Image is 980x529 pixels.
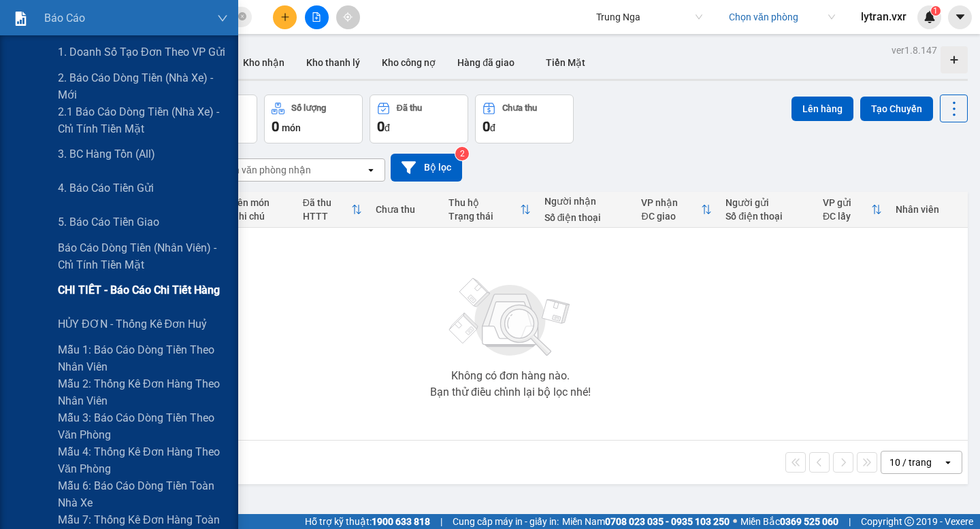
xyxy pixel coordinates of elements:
div: Số lượng [291,103,326,113]
th: Toggle SortBy [816,192,889,228]
span: 5. Báo cáo tiền giao [58,214,159,231]
button: Lên hàng [791,97,853,121]
strong: 1900 633 818 [372,516,430,527]
span: 2. Báo cáo dòng tiền (nhà xe) - mới [58,69,228,103]
span: 0 [272,118,279,135]
div: 10 / trang [889,456,932,469]
div: ĐC giao [641,211,701,222]
span: 1 [933,6,938,16]
div: Trạng thái [448,211,519,222]
div: HTTT [303,211,351,222]
button: caret-down [948,5,972,29]
button: aim [336,5,360,29]
span: Mẫu 4: Thống kê đơn hàng theo văn phòng [58,443,228,477]
span: copyright [904,517,914,526]
span: Báo cáo dòng tiền (nhân viên) - chỉ tính tiền mặt [58,239,228,273]
img: solution-icon [14,12,28,26]
strong: 0369 525 060 [780,516,838,527]
div: VP gửi [823,197,871,208]
span: đ [490,122,495,133]
svg: open [365,165,376,175]
div: Thu hộ [448,197,519,208]
span: file-add [312,12,321,22]
img: icon-new-feature [924,11,936,23]
button: Kho công nợ [371,46,446,79]
strong: 0708 023 035 - 0935 103 250 [605,516,730,527]
div: Ghi chú [232,211,289,222]
svg: open [943,457,953,468]
div: Người gửi [725,197,809,208]
span: close-circle [238,11,246,24]
span: Mẫu 1: Báo cáo dòng tiền theo nhân viên [58,341,228,375]
th: Toggle SortBy [296,192,369,228]
span: 0 [377,118,385,135]
button: Chưa thu0đ [475,95,574,143]
div: Bạn thử điều chỉnh lại bộ lọc nhé! [430,387,591,398]
button: file-add [305,5,329,29]
span: 4. Báo cáo tiền gửi [58,180,154,197]
button: Hàng đã giao [446,46,525,79]
span: Tiền Mặt [546,57,585,68]
span: down [217,13,228,24]
div: Đã thu [397,103,422,113]
span: lytran.vxr [850,8,917,25]
div: Chưa thu [376,204,435,215]
span: plus [280,12,290,22]
span: Hỗ trợ kỹ thuật: [305,514,430,529]
span: 3. BC hàng tồn (all) [58,146,155,163]
span: 0 [483,118,490,135]
span: Mẫu 2: Thống kê đơn hàng theo nhân viên [58,375,228,409]
th: Toggle SortBy [634,192,719,228]
div: VP nhận [641,197,701,208]
span: aim [343,12,353,22]
span: 1. Doanh số tạo đơn theo VP gửi [58,44,225,61]
span: CHI TIẾT - Báo cáo chi tiết hàng [58,281,220,298]
span: HỦY ĐƠN - Thống kê đơn huỷ [58,315,207,332]
div: Số điện thoại [544,212,628,223]
button: Bộ lọc [391,154,462,182]
sup: 2 [455,147,469,160]
span: 2.1 Báo cáo dòng tiền (nhà xe) - chỉ tính tiền mặt [58,103,228,137]
span: Miền Bắc [740,514,838,529]
span: Trung Nga [596,7,702,27]
div: Chọn văn phòng nhận [217,163,311,177]
span: Báo cáo [44,10,85,27]
div: Tên món [232,197,289,208]
span: Mẫu 6: Báo cáo dòng tiền toàn nhà xe [58,477,228,511]
span: ⚪️ [733,519,737,524]
div: Không có đơn hàng nào. [451,371,570,381]
span: đ [385,122,390,133]
img: svg+xml;base64,PHN2ZyBjbGFzcz0ibGlzdC1wbHVnX19zdmciIHhtbG5zPSJodHRwOi8vd3d3LnczLm9yZy8yMDAwL3N2Zy... [442,270,578,365]
div: Số điện thoại [725,211,809,222]
span: Mẫu 3: Báo cáo dòng tiền theo văn phòng [58,409,228,443]
div: ver 1.8.147 [892,43,937,58]
div: Người nhận [544,196,628,207]
div: Tạo kho hàng mới [941,46,968,73]
span: Cung cấp máy in - giấy in: [453,514,559,529]
span: | [440,514,442,529]
button: Kho thanh lý [295,46,371,79]
div: Đã thu [303,197,351,208]
button: Tạo Chuyến [860,97,933,121]
button: Số lượng0món [264,95,363,143]
button: Kho nhận [232,46,295,79]
button: Đã thu0đ [370,95,468,143]
span: close-circle [238,12,246,20]
span: món [282,122,301,133]
div: ĐC lấy [823,211,871,222]
button: plus [273,5,297,29]
sup: 1 [931,6,941,16]
span: Miền Nam [562,514,730,529]
div: Chưa thu [502,103,537,113]
span: | [849,514,851,529]
div: Nhân viên [896,204,961,215]
th: Toggle SortBy [442,192,537,228]
span: caret-down [954,11,966,23]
